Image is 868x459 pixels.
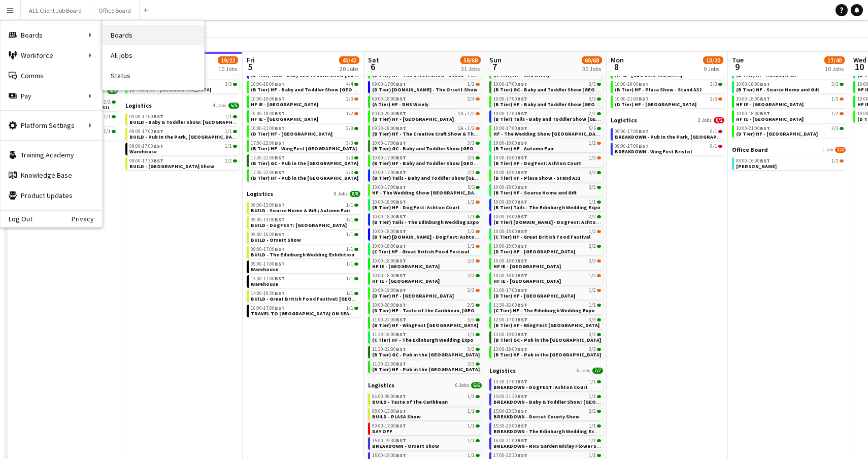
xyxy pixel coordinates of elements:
span: BST [396,154,406,161]
span: BST [396,228,406,235]
a: 09:00-13:00BST1/1BUILD - Source Home & Gift / Autumn Fair [251,202,358,213]
span: 10:00-18:00 [736,96,770,102]
span: 4 Jobs [213,103,226,109]
a: 10:00-18:00BST2/3HF IE - [GEOGRAPHIC_DATA] [372,257,480,269]
span: 09:00-17:00 [129,129,163,134]
div: Logistics2 Jobs0/209:00-17:00BST0/1BREAKDOWN - Pub in the Park, [GEOGRAPHIC_DATA]09:00-17:00BST0/... [611,116,724,157]
span: Warehouse [129,148,157,155]
span: 1/1 [346,217,353,222]
a: Logistics8 Jobs8/8 [247,190,360,198]
span: (B Tier) HF - Plasa Show - Stand A32 [493,175,580,181]
a: 10:00-17:00BST5/5HF - The Wedding Show [GEOGRAPHIC_DATA] [372,184,480,195]
span: HF IE - Dundrum Shopping Centre [493,263,561,270]
span: HF IE - Dundrum Shopping Centre [372,263,440,270]
span: 1/1 [468,214,475,219]
a: 10:00-18:00BST1/3HF IE - [GEOGRAPHIC_DATA] [736,95,844,107]
span: 2/3 [468,258,475,264]
span: BUILD - Dorset County Show [129,163,214,170]
span: 09:00-17:00 [251,247,285,252]
span: 10:00-17:00 [493,126,527,131]
button: Office Board [90,1,140,20]
span: Logistics [247,190,273,198]
span: 09:00-17:00 [129,144,163,149]
a: 09:00-14:00BST1/1BUILD - DogFEST: [GEOGRAPHIC_DATA] [251,216,358,228]
span: 10:00-17:00 [493,82,527,87]
span: 2/4 [468,96,475,102]
span: 09:00-13:00 [251,203,285,208]
span: (D Tier) Tails.com - The Orsett Show [372,86,478,93]
span: BST [517,95,527,102]
span: BST [153,128,163,135]
span: 3/3 [468,155,475,160]
a: Status [103,65,204,86]
span: BST [275,140,285,146]
span: 10:00-19:00 [615,82,649,87]
span: 3/3 [589,170,596,175]
span: BST [396,81,406,87]
span: BUILD - Source Home & Gift / Autumn Fair [251,207,350,214]
span: 09:00-17:00 [251,261,285,267]
span: 09:00-17:00 [129,114,163,119]
span: (B Tier) GC - Pub in the Park St Albans [251,160,358,167]
span: BUILD - The Edinburgh Wedding Exhibition [251,251,354,258]
span: Dan [736,163,777,170]
span: 10:00-17:00 [493,111,527,116]
span: 8 Jobs [334,191,348,197]
span: 1 Job [822,147,833,153]
span: BST [396,199,406,205]
span: BST [396,95,406,102]
a: 10:00-18:00BST1/1(B Tier) Tails - The Edinburgh Wedding Expo [372,213,480,225]
span: BST [517,154,527,161]
span: BST [396,140,406,146]
span: HF IE - Frascati Shopping Centre [251,116,318,122]
span: (B Tier) Tails - The Edinburgh Wedding Expo [493,204,600,211]
div: Logistics4 Jobs5/509:00-17:00BST1/1BUILD - Baby & Toddler Show: [GEOGRAPHIC_DATA]09:00-17:00BST1/... [125,102,239,172]
span: 2/2 [589,111,596,116]
span: 1/1 [225,129,232,134]
a: 10:00-17:00BST3/3(B Tier) HF - Baby and Toddler Show [GEOGRAPHIC_DATA] [493,95,601,107]
span: (B Tier) HF - DogFest: Ashton Court [493,160,581,167]
a: 10:00-17:00BST3/3(B Tier) GC - Baby and Toddler Show [GEOGRAPHIC_DATA] [493,81,601,92]
span: Logistics [125,102,152,109]
span: BST [275,125,285,132]
a: 10:00-17:00BST2/2(B Tier) Tails - Baby and Toddler Show [GEOGRAPHIC_DATA] [372,169,480,181]
span: 1/1 [346,261,353,267]
span: 1/3 [831,96,839,102]
span: BST [517,213,527,220]
span: 3/3 [346,126,353,131]
a: 10:00-21:00BST2/3(D Tier) HF - [GEOGRAPHIC_DATA] [615,95,722,107]
span: 0/1 [710,144,717,149]
span: Logistics [611,116,637,124]
span: 09:00-14:00 [251,217,285,222]
a: Office Board1 Job1/2 [732,146,846,153]
div: • [372,111,480,116]
a: 10:00-18:00BST2/2(B Tier) [DOMAIN_NAME] - DogFest: Ashton Court [493,213,601,225]
span: 10:00-21:00 [736,126,770,131]
a: 10:00-18:00BST2/3HF IE - [GEOGRAPHIC_DATA] [493,257,601,269]
span: 1/2 [589,155,596,160]
div: • [372,126,480,131]
a: Knowledge Base [1,165,102,185]
span: BST [760,125,770,132]
span: 1/1 [346,247,353,252]
span: 10:00-18:00 [493,214,527,219]
span: 3/3 [225,82,232,87]
span: 10:00-17:00 [372,141,406,146]
span: (B Tier) HF - Pub in the Park St Albans [251,175,358,181]
span: 1/2 [468,244,475,249]
span: 5/5 [228,103,239,109]
span: 17:30-22:00 [251,155,285,160]
a: 09:00-17:30BST2/2BUILD - [GEOGRAPHIC_DATA] Show [129,157,237,169]
a: 10:00-17:00BST3/3(B Tier) HF - Baby and Toddler Show [GEOGRAPHIC_DATA] [372,154,480,166]
span: 1/2 [468,229,475,234]
span: BST [275,154,285,161]
a: Product Updates [1,185,102,206]
span: 5/5 [468,185,475,190]
span: 2 Jobs [698,117,712,123]
span: 3/3 [831,82,839,87]
span: 2/2 [468,170,475,175]
a: 09:00-17:00BST1/1BUILD - The Edinburgh Wedding Exhibition [251,246,358,257]
a: 10:00-18:00BST1/2HF IE - [GEOGRAPHIC_DATA] [736,110,844,122]
a: 10:00-18:00BST1/2HF IE - [GEOGRAPHIC_DATA] [251,110,358,122]
span: BREAKDOWN - WingFest Bristol [615,148,692,155]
